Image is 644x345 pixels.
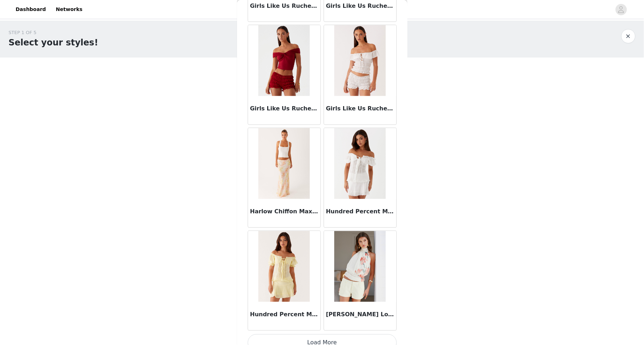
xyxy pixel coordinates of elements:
a: Dashboard [11,1,50,17]
h3: Girls Like Us Ruched Mini Shorts - Black [250,2,318,10]
img: Girls Like Us Ruched Mini Shorts - White [334,25,386,96]
img: Kammy Low Rise Shorts - Butter [334,231,386,302]
a: Networks [51,1,87,17]
img: Hundred Percent Mini Skirt - White [334,128,386,199]
h3: [PERSON_NAME] Low Rise Shorts - Butter [326,311,394,319]
div: avatar [618,4,624,15]
h3: Hundred Percent Mini Skirt - Yellow [250,311,318,319]
div: STEP 1 OF 5 [9,29,98,36]
h3: Harlow Chiffon Maxi Skirt - Floral Print [250,208,318,216]
h1: Select your styles! [9,36,98,49]
img: Harlow Chiffon Maxi Skirt - Floral Print [258,128,310,199]
h3: Girls Like Us Ruched Mini Shorts - Maroon [250,105,318,113]
h3: Hundred Percent Mini Skirt - White [326,208,394,216]
img: Hundred Percent Mini Skirt - Yellow [258,231,310,302]
h3: Girls Like Us Ruched Mini Shorts - Leopard [326,2,394,10]
img: Girls Like Us Ruched Mini Shorts - Maroon [258,25,310,96]
h3: Girls Like Us Ruched Mini Shorts - White [326,105,394,113]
